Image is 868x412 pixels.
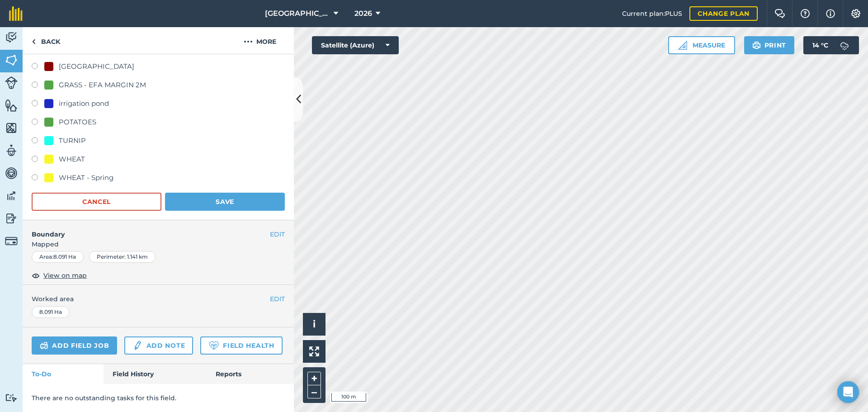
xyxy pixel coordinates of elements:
div: [GEOGRAPHIC_DATA] [59,61,134,72]
button: i [303,313,325,336]
img: fieldmargin Logo [9,6,23,21]
button: 14 °C [803,36,859,54]
img: svg+xml;base64,PD94bWwgdmVyc2lvbj0iMS4wIiBlbmNvZGluZz0idXRmLTgiPz4KPCEtLSBHZW5lcmF0b3I6IEFkb2JlIE... [5,212,18,225]
img: svg+xml;base64,PHN2ZyB4bWxucz0iaHR0cDovL3d3dy53My5vcmcvMjAwMC9zdmciIHdpZHRoPSIxOCIgaGVpZ2h0PSIyNC... [32,270,40,281]
img: svg+xml;base64,PD94bWwgdmVyc2lvbj0iMS4wIiBlbmNvZGluZz0idXRmLTgiPz4KPCEtLSBHZW5lcmF0b3I6IEFkb2JlIE... [5,31,18,44]
div: 8.091 Ha [32,306,70,318]
div: Area : 8.091 Ha [32,251,84,263]
button: + [307,372,321,385]
img: svg+xml;base64,PD94bWwgdmVyc2lvbj0iMS4wIiBlbmNvZGluZz0idXRmLTgiPz4KPCEtLSBHZW5lcmF0b3I6IEFkb2JlIE... [132,340,142,351]
a: Field Health [200,336,282,355]
div: WHEAT - Spring [59,172,113,183]
span: 2026 [354,8,372,19]
a: Change plan [689,6,758,21]
span: View on map [43,270,87,280]
button: EDIT [270,294,285,304]
button: More [226,27,294,54]
div: POTATOES [59,117,96,128]
img: svg+xml;base64,PD94bWwgdmVyc2lvbj0iMS4wIiBlbmNvZGluZz0idXRmLTgiPz4KPCEtLSBHZW5lcmF0b3I6IEFkb2JlIE... [5,166,18,180]
span: [GEOGRAPHIC_DATA] [265,8,330,19]
a: Field History [104,364,206,384]
a: To-Do [23,364,104,384]
img: svg+xml;base64,PHN2ZyB4bWxucz0iaHR0cDovL3d3dy53My5vcmcvMjAwMC9zdmciIHdpZHRoPSIxNyIgaGVpZ2h0PSIxNy... [826,8,835,19]
button: Cancel [32,193,161,211]
p: There are no outstanding tasks for this field. [32,393,285,403]
span: i [313,318,316,330]
img: A cog icon [850,9,861,18]
img: svg+xml;base64,PD94bWwgdmVyc2lvbj0iMS4wIiBlbmNvZGluZz0idXRmLTgiPz4KPCEtLSBHZW5lcmF0b3I6IEFkb2JlIE... [5,235,18,247]
button: – [307,385,321,398]
img: svg+xml;base64,PHN2ZyB4bWxucz0iaHR0cDovL3d3dy53My5vcmcvMjAwMC9zdmciIHdpZHRoPSI1NiIgaGVpZ2h0PSI2MC... [5,99,18,112]
div: WHEAT [59,154,85,165]
div: TURNIP [59,135,86,146]
a: Back [23,27,69,54]
div: Open Intercom Messenger [837,381,859,403]
img: svg+xml;base64,PD94bWwgdmVyc2lvbj0iMS4wIiBlbmNvZGluZz0idXRmLTgiPz4KPCEtLSBHZW5lcmF0b3I6IEFkb2JlIE... [835,36,854,54]
img: svg+xml;base64,PHN2ZyB4bWxucz0iaHR0cDovL3d3dy53My5vcmcvMjAwMC9zdmciIHdpZHRoPSI1NiIgaGVpZ2h0PSI2MC... [5,121,18,135]
button: EDIT [270,229,285,239]
img: svg+xml;base64,PD94bWwgdmVyc2lvbj0iMS4wIiBlbmNvZGluZz0idXRmLTgiPz4KPCEtLSBHZW5lcmF0b3I6IEFkb2JlIE... [5,393,18,402]
a: Add field job [32,336,117,355]
span: 14 ° C [812,36,828,54]
img: Two speech bubbles overlapping with the left bubble in the forefront [774,9,785,18]
div: GRASS - EFA MARGIN 2M [59,80,146,90]
img: svg+xml;base64,PD94bWwgdmVyc2lvbj0iMS4wIiBlbmNvZGluZz0idXRmLTgiPz4KPCEtLSBHZW5lcmF0b3I6IEFkb2JlIE... [5,76,18,89]
span: Worked area [32,294,285,304]
img: A question mark icon [800,9,811,18]
img: svg+xml;base64,PHN2ZyB4bWxucz0iaHR0cDovL3d3dy53My5vcmcvMjAwMC9zdmciIHdpZHRoPSI1NiIgaGVpZ2h0PSI2MC... [5,53,18,67]
img: Ruler icon [678,41,687,50]
img: svg+xml;base64,PHN2ZyB4bWxucz0iaHR0cDovL3d3dy53My5vcmcvMjAwMC9zdmciIHdpZHRoPSIxOSIgaGVpZ2h0PSIyNC... [752,40,761,51]
img: svg+xml;base64,PHN2ZyB4bWxucz0iaHR0cDovL3d3dy53My5vcmcvMjAwMC9zdmciIHdpZHRoPSIyMCIgaGVpZ2h0PSIyNC... [244,36,253,47]
button: View on map [32,270,87,281]
span: Current plan : PLUS [622,9,682,19]
img: Four arrows, one pointing top left, one top right, one bottom right and the last bottom left [309,346,319,356]
div: Perimeter : 1.141 km [89,251,156,263]
img: svg+xml;base64,PD94bWwgdmVyc2lvbj0iMS4wIiBlbmNvZGluZz0idXRmLTgiPz4KPCEtLSBHZW5lcmF0b3I6IEFkb2JlIE... [5,144,18,157]
button: Satellite (Azure) [312,36,399,54]
button: Print [744,36,795,54]
a: Add note [124,336,193,355]
span: Mapped [23,239,294,249]
a: Reports [207,364,294,384]
h4: Boundary [23,220,270,239]
div: irrigation pond [59,98,109,109]
button: Measure [668,36,735,54]
img: svg+xml;base64,PD94bWwgdmVyc2lvbj0iMS4wIiBlbmNvZGluZz0idXRmLTgiPz4KPCEtLSBHZW5lcmF0b3I6IEFkb2JlIE... [5,189,18,203]
img: svg+xml;base64,PHN2ZyB4bWxucz0iaHR0cDovL3d3dy53My5vcmcvMjAwMC9zdmciIHdpZHRoPSI5IiBoZWlnaHQ9IjI0Ii... [32,36,36,47]
img: svg+xml;base64,PD94bWwgdmVyc2lvbj0iMS4wIiBlbmNvZGluZz0idXRmLTgiPz4KPCEtLSBHZW5lcmF0b3I6IEFkb2JlIE... [40,340,48,351]
button: Save [165,193,285,211]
